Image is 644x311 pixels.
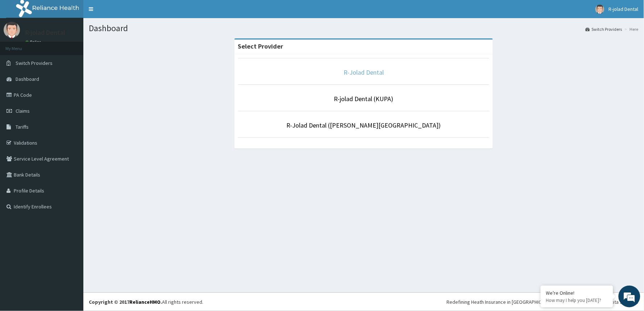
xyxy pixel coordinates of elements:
img: User Image [595,5,604,14]
a: R-Jolad Dental ([PERSON_NAME][GEOGRAPHIC_DATA]) [287,121,441,129]
footer: All rights reserved. [83,293,644,311]
p: How may I help you today? [546,297,608,303]
strong: Copyright © 2017 . [89,299,162,305]
span: Switch Providers [16,60,53,66]
span: Claims [16,108,30,114]
a: R-jolad Dental (KUPA) [334,95,394,103]
div: Redefining Heath Insurance in [GEOGRAPHIC_DATA] using Telemedicine and Data Science! [447,298,639,306]
strong: Select Provider [238,42,283,50]
a: RelianceHMO [129,299,161,305]
a: Switch Providers [586,26,622,32]
li: Here [623,26,639,32]
div: We're Online! [546,290,608,296]
img: User Image [4,22,20,38]
span: Dashboard [16,76,39,82]
span: R-jolad Dental [609,6,639,12]
p: R-jolad Dental [25,29,65,36]
a: R-Jolad Dental [344,68,384,76]
h1: Dashboard [89,24,639,33]
a: Online [25,40,43,45]
span: Tariffs [16,124,29,130]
